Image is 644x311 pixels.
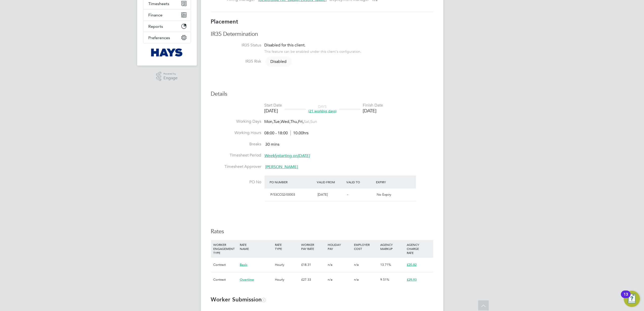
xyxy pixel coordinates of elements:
em: Weekly [265,153,278,158]
em: [DATE] [298,153,310,158]
div: [DATE] [363,108,383,114]
div: Valid To [345,177,375,187]
div: 13 [624,294,628,301]
span: Engage [163,76,178,80]
div: £18.31 [300,257,326,272]
span: 10.00hrs [291,131,309,136]
span: 9.51% [380,277,390,282]
span: Fri, [298,119,304,124]
label: Timesheet Period [211,153,261,158]
span: Disabled [266,57,292,67]
span: starting on [265,153,310,158]
span: Tue, [274,119,281,124]
div: AGENCY MARKUP [379,240,406,253]
a: Go to home page [143,48,191,57]
button: Open Resource Center, 13 new notifications [624,291,640,307]
div: £27.33 [300,272,326,287]
button: Preferences [144,32,190,43]
div: Start Date [265,103,282,108]
span: (21 working days) [308,109,337,113]
div: DAYS [306,104,339,113]
div: Hourly [274,272,300,287]
span: £20.82 [407,263,417,267]
span: Thu, [291,119,298,124]
div: Expiry [375,177,404,187]
span: 30 mins [266,142,280,147]
div: Contract [212,257,238,272]
span: Preferences [149,35,170,40]
h3: Details [211,90,433,98]
div: Hourly [274,257,300,272]
span: n/a [328,277,332,282]
span: £29.93 [407,277,417,282]
label: IR35 Status [211,43,261,48]
div: RATE TYPE [274,240,300,253]
div: RATE NAME [238,240,274,253]
span: Sun [311,119,317,124]
div: Valid From [316,177,345,187]
label: IR35 Risk [211,59,261,64]
b: Placement [211,18,238,25]
label: Timesheet Approver [211,164,261,169]
span: Disabled for this client. [265,43,306,48]
span: Timesheets [149,1,170,6]
h3: IR35 Determination [211,31,433,38]
span: Overtime [240,277,254,282]
div: [DATE] [265,108,282,114]
button: Finance [144,9,190,20]
span: n/a [328,263,332,267]
span: Wed, [281,119,291,124]
span: n/a [354,277,359,282]
span: [PERSON_NAME] [266,164,298,169]
span: Mon, [265,119,274,124]
div: This feature can be enabled under this client's configuration. [265,48,362,54]
img: hays-logo-retina.png [151,48,183,57]
span: Finance [149,13,163,17]
label: Breaks [211,142,261,147]
label: PO No [211,179,261,185]
div: 08:00 - 18:00 [265,131,309,136]
label: Working Hours [211,130,261,136]
span: P/53CC02/00003 [271,192,295,197]
div: WORKER PAY RATE [300,240,326,253]
div: Finish Date [363,103,383,108]
span: Powered by [163,72,178,76]
button: Reports [144,21,190,32]
div: WORKER ENGAGEMENT TYPE [212,240,238,257]
span: - [347,192,348,197]
span: [DATE] [318,192,328,197]
span: Basic [240,263,247,267]
a: Powered byEngage [156,72,178,81]
label: Working Days [211,119,261,124]
span: n/a [354,263,359,267]
div: PO Number [269,177,316,187]
span: 13.71% [380,263,391,267]
div: EMPLOYER COST [353,240,379,253]
span: Reports [149,24,163,29]
span: No Expiry [377,192,391,197]
h3: Rates [211,228,433,235]
b: Worker Submission [211,296,266,303]
div: Contract [212,272,238,287]
span: Sat, [304,119,311,124]
div: HOLIDAY PAY [326,240,353,253]
div: AGENCY CHARGE RATE [406,240,432,257]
